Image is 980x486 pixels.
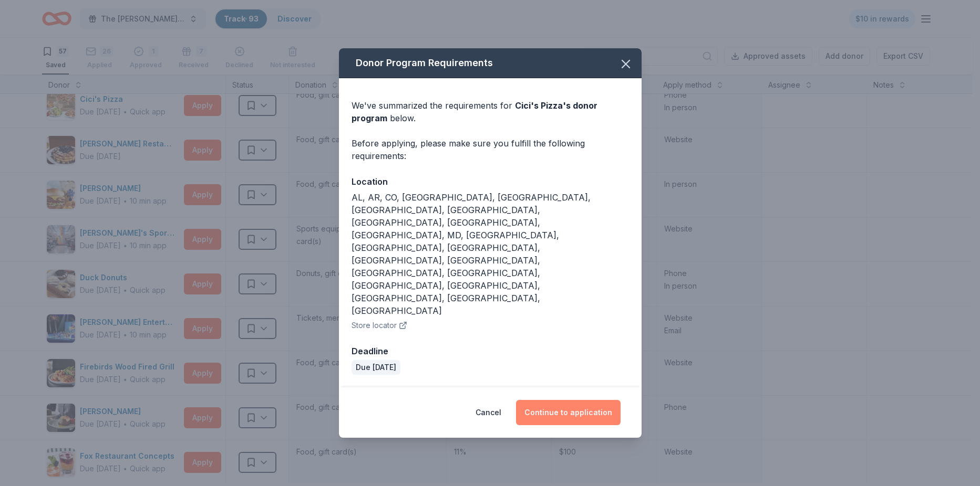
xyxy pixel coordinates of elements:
div: We've summarized the requirements for below. [352,99,629,124]
button: Store locator [352,319,407,332]
div: Before applying, please make sure you fulfill the following requirements: [352,137,629,162]
button: Cancel [476,400,501,425]
div: Location [352,175,629,188]
button: Continue to application [516,400,621,425]
div: Deadline [352,344,629,358]
div: AL, AR, CO, [GEOGRAPHIC_DATA], [GEOGRAPHIC_DATA], [GEOGRAPHIC_DATA], [GEOGRAPHIC_DATA], [GEOGRAPH... [352,191,629,317]
div: Due [DATE] [352,360,400,375]
div: Donor Program Requirements [339,48,642,78]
